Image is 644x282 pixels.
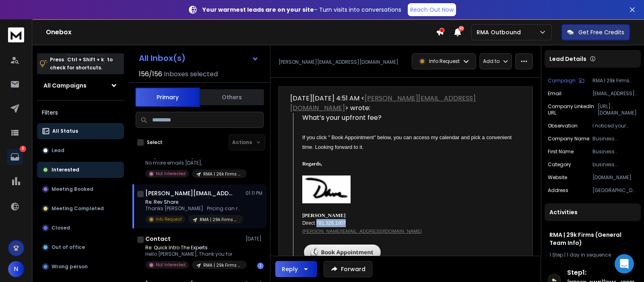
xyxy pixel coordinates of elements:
span: 1 Step [549,251,563,258]
img: SetMore-book-button.png [302,243,383,262]
h3: Inboxes selected [164,69,218,79]
button: Reply [275,261,317,277]
button: N [8,261,24,277]
button: Out of office [37,239,124,255]
strong: Your warmest leads are on your site [202,6,314,14]
p: I noticed your community provides podcasts and masterclasses to help business owners grow and avo... [592,123,638,129]
div: Open Intercom Messenger [615,254,634,274]
p: Meeting Booked [52,186,93,192]
button: Forward [324,261,372,277]
p: Out of office [52,244,85,251]
button: Others [200,88,264,106]
p: Reach Out Now [410,6,454,14]
p: First Name [548,148,574,155]
h1: All Campaigns [43,81,87,90]
button: Lead [37,142,124,159]
p: Company Name [548,136,589,142]
span: If you click " Book Appointment" below, you can access my calendar and pick a convenient time. Lo... [302,134,513,150]
button: Interested [37,162,124,178]
p: Get Free Credits [578,28,624,36]
b: Regards, [302,161,322,167]
h6: Step 1 : [567,268,638,278]
p: 01:11 PM [246,190,264,196]
p: Lead [52,147,64,154]
button: Primary [135,88,200,107]
p: [PERSON_NAME][EMAIL_ADDRESS][DOMAIN_NAME] [279,59,398,65]
strong: [PERSON_NAME] [302,212,346,218]
h1: RMA | 29k Firms (General Team Info) [549,231,636,247]
p: [DOMAIN_NAME] [592,174,638,181]
p: All Status [52,128,78,134]
p: RMA Outbound [477,28,524,36]
p: business consulting and services [592,161,638,168]
p: RMA | 29k Firms (General Team Info) [203,262,242,268]
p: Not Interested [156,171,186,177]
button: Meeting Booked [37,181,124,197]
img: logo [8,27,24,42]
h1: All Inbox(s) [139,54,186,62]
p: Add to [483,58,500,65]
label: Select [147,139,163,146]
p: Re: Rev Share [145,199,242,205]
p: Closed [52,225,70,231]
button: Wrong person [37,259,124,275]
button: All Campaigns [37,77,124,94]
button: Meeting Completed [37,201,124,217]
div: Reply [282,265,298,273]
div: Activities [545,203,641,221]
span: Ctrl + Shift + k [66,55,105,64]
div: 1 [257,263,264,269]
h1: Onebox [46,27,436,37]
p: RMA | 29k Firms (General Team Info) [200,217,238,223]
a: Reach Out Now [408,3,456,16]
p: No more emails [DATE], [145,160,242,166]
button: All Inbox(s) [132,50,265,66]
button: Get Free Credits [561,24,630,40]
button: Campaign [548,77,584,84]
h1: Contact [145,235,171,243]
button: Closed [37,220,124,236]
p: Campaign [548,77,576,84]
div: [DATE][DATE] 4:51 AM < > wrote: [290,94,515,113]
p: – Turn visits into conversations [202,6,401,14]
p: Info Request [429,58,460,65]
p: [EMAIL_ADDRESS][DOMAIN_NAME] [592,90,638,97]
p: Info Request [156,216,182,222]
p: Website [548,174,567,181]
p: [GEOGRAPHIC_DATA], [GEOGRAPHIC_DATA] [592,187,638,194]
p: [DATE] [246,236,264,242]
p: Address [548,187,568,194]
a: 5 [7,149,23,165]
div: | [549,252,636,258]
a: [PERSON_NAME][EMAIL_ADDRESS][DOMAIN_NAME] [302,228,422,234]
p: Interested [52,167,79,173]
p: Lead Details [549,55,586,63]
p: Business Breakthrough Network team [592,148,638,155]
p: Business Breakthrough Network [592,136,638,142]
h1: [PERSON_NAME][EMAIL_ADDRESS][DOMAIN_NAME] [145,189,234,197]
span: 50 [458,26,464,31]
p: RMA | 26k Firms (Specific Owner Info) [203,171,242,177]
p: observation [548,123,578,129]
a: [PERSON_NAME][EMAIL_ADDRESS][DOMAIN_NAME] [290,94,476,113]
p: Company LinkedIn URL [548,103,598,116]
p: Email [548,90,561,97]
p: Hello [PERSON_NAME], Thank you for [145,251,242,257]
button: All Status [37,123,124,139]
p: Press to check for shortcuts. [50,56,113,72]
h3: Filters [37,107,124,118]
p: RMA | 29k Firms (General Team Info) [592,77,638,84]
span: Direct 781.328.1007 [302,220,346,226]
p: 5 [20,146,26,152]
div: What’s your upfront fee? [302,113,515,270]
span: 1 day in sequence [567,251,611,258]
p: Wrong person [52,263,88,270]
span: 156 / 156 [139,69,162,79]
p: Thanks [PERSON_NAME]. Pricing can range depending [145,205,242,212]
p: Not Interested [156,262,186,268]
p: Re: Quick Intro The Experts [145,244,242,251]
p: category [548,161,571,168]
